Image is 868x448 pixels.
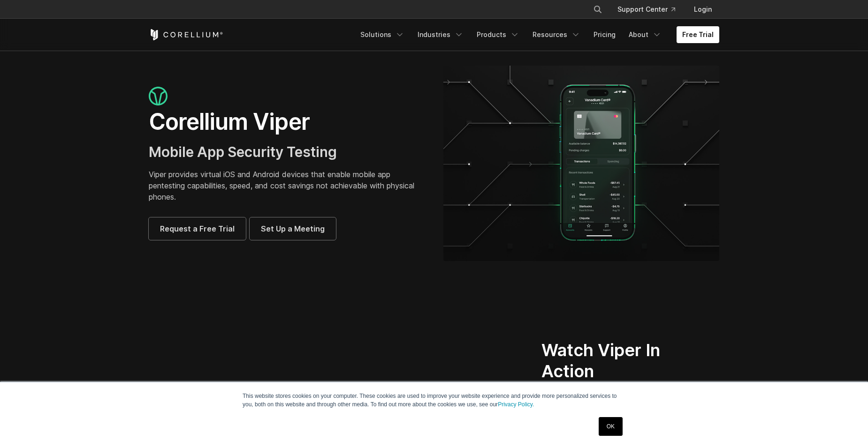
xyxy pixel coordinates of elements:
[498,401,534,408] a: Privacy Policy.
[582,1,719,18] div: Navigation Menu
[149,29,223,40] a: Corellium Home
[261,223,325,234] span: Set Up a Meeting
[243,392,625,409] p: This website stores cookies on your computer. These cookies are used to improve your website expe...
[610,1,683,18] a: Support Center
[412,26,469,43] a: Industries
[443,66,719,261] img: viper_hero
[149,108,425,136] h1: Corellium Viper
[149,217,246,240] a: Request a Free Trial
[677,26,719,43] a: Free Trial
[149,169,425,202] p: Viper provides virtual iOS and Android devices that enable mobile app pentesting capabilities, sp...
[599,417,623,436] a: OK
[527,26,586,43] a: Resources
[588,26,621,43] a: Pricing
[149,87,168,106] img: viper_icon_large
[589,1,606,18] button: Search
[686,1,719,18] a: Login
[471,26,525,43] a: Products
[160,223,235,234] span: Request a Free Trial
[250,217,336,240] a: Set Up a Meeting
[623,26,667,43] a: About
[355,26,410,43] a: Solutions
[355,26,719,43] div: Navigation Menu
[149,143,337,160] span: Mobile App Security Testing
[541,340,684,382] h2: Watch Viper In Action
